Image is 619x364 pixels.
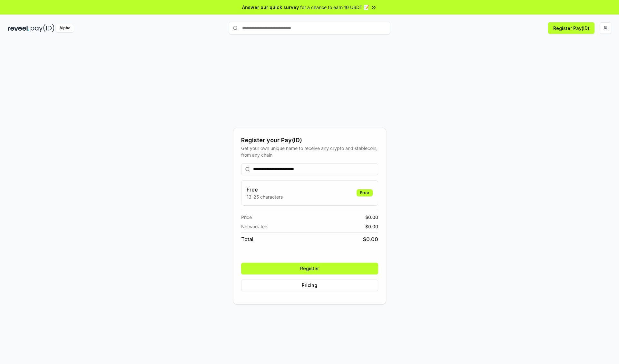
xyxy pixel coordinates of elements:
[242,4,299,11] span: Answer our quick survey
[241,145,378,158] div: Get your own unique name to receive any crypto and stablecoin, from any chain
[8,24,29,32] img: reveel_dark
[241,280,378,291] button: Pricing
[241,136,378,145] div: Register your Pay(ID)
[56,24,74,32] div: Alpha
[357,189,373,196] div: Free
[241,214,252,221] span: Price
[300,4,369,11] span: for a chance to earn 10 USDT 📝
[241,235,253,243] span: Total
[363,235,378,243] span: $ 0.00
[365,214,378,221] span: $ 0.00
[247,186,283,193] h3: Free
[365,223,378,230] span: $ 0.00
[241,223,267,230] span: Network fee
[241,263,378,274] button: Register
[247,193,283,200] p: 13-25 characters
[548,22,594,34] button: Register Pay(ID)
[31,24,54,32] img: pay_id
